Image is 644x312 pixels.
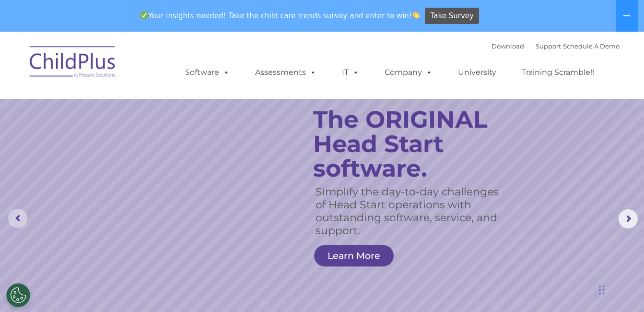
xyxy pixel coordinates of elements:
img: ✅ [141,12,148,19]
a: Take Survey [425,8,479,24]
span: Take Survey [431,8,474,24]
button: Cookies Settings [6,283,30,307]
span: Your insights needed! Take the child care trends survey and enter to win! [137,6,424,25]
span: Phone number [133,103,174,110]
a: Assessments [246,63,326,82]
div: Drag [599,276,605,304]
rs-layer: Simplify the day-to-day challenges of Head Start operations with outstanding software, service, a... [316,185,504,237]
rs-layer: The ORIGINAL Head Start software. [313,107,514,180]
a: IT [332,63,369,82]
a: Software [176,63,239,82]
iframe: Chat Widget [429,15,644,312]
span: Last name [133,63,163,71]
a: Company [375,63,442,82]
img: ChildPlus by Procare Solutions [25,39,121,87]
a: Learn More [314,245,394,266]
img: 👏 [412,12,420,19]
